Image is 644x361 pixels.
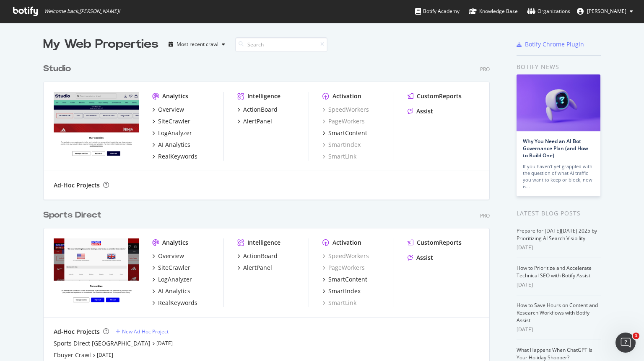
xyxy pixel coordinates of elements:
[152,264,190,272] a: SiteCrawler
[162,92,188,100] div: Analytics
[243,264,272,272] div: AlertPanel
[158,252,184,260] div: Overview
[570,5,640,18] button: [PERSON_NAME]
[415,7,460,15] div: Botify Academy
[615,333,636,353] iframe: Intercom live chat
[480,66,490,73] div: Pro
[408,92,462,100] a: CustomReports
[158,299,197,307] div: RealKeywords
[54,238,139,306] img: sportsdirect.com
[152,287,190,295] a: AI Analytics
[328,287,361,295] div: SmartIndex
[54,339,151,348] a: Sports Direct [GEOGRAPHIC_DATA]
[517,302,598,324] a: How to Save Hours on Content and Research Workflows with Botify Assist
[235,37,327,52] input: Search
[416,253,433,262] div: Assist
[44,8,120,15] span: Welcome back, [PERSON_NAME] !
[408,253,433,262] a: Assist
[237,252,278,260] a: ActionBoard
[237,105,278,114] a: ActionBoard
[322,152,356,161] a: SmartLink
[158,129,192,137] div: LogAnalyzer
[517,264,592,279] a: How to Prioritize and Accelerate Technical SEO with Botify Assist
[247,238,280,247] div: Intelligence
[152,117,190,125] a: SiteCrawler
[633,333,639,339] span: 1
[417,238,462,247] div: CustomReports
[527,7,570,15] div: Organizations
[517,209,601,218] div: Latest Blog Posts
[122,328,169,335] div: New Ad-Hoc Project
[328,129,367,137] div: SmartContent
[322,264,365,272] a: PageWorkers
[152,105,184,114] a: Overview
[587,8,626,15] span: Alex Keene
[517,40,584,49] a: Botify Chrome Plugin
[322,299,356,307] a: SmartLink
[237,117,272,125] a: AlertPanel
[517,74,600,131] img: Why You Need an AI Bot Governance Plan (and How to Build One)
[517,244,601,251] div: [DATE]
[158,117,190,125] div: SiteCrawler
[243,252,278,260] div: ActionBoard
[158,275,192,284] div: LogAnalyzer
[54,351,91,359] a: Ebuyer Crawl
[523,163,594,190] div: If you haven’t yet grappled with the question of what AI traffic you want to keep or block, now is…
[517,227,597,242] a: Prepare for [DATE][DATE] 2025 by Prioritizing AI Search Visibility
[243,105,278,114] div: ActionBoard
[332,92,361,100] div: Activation
[158,152,197,161] div: RealKeywords
[54,181,100,189] div: Ad-Hoc Projects
[517,326,601,333] div: [DATE]
[408,107,433,115] a: Assist
[322,141,361,149] a: SmartIndex
[43,209,101,221] div: Sports Direct
[116,328,169,335] a: New Ad-Hoc Project
[322,287,361,295] a: SmartIndex
[165,38,229,51] button: Most recent crawl
[416,107,433,115] div: Assist
[322,117,365,125] a: PageWorkers
[322,105,369,114] a: SpeedWorkers
[158,105,184,114] div: Overview
[328,275,367,284] div: SmartContent
[152,299,197,307] a: RealKeywords
[525,40,584,49] div: Botify Chrome Plugin
[97,351,113,358] a: [DATE]
[322,252,369,260] a: SpeedWorkers
[517,62,601,72] div: Botify news
[417,92,462,100] div: CustomReports
[243,117,272,125] div: AlertPanel
[152,141,190,149] a: AI Analytics
[332,238,361,247] div: Activation
[43,209,105,221] a: Sports Direct
[158,287,190,295] div: AI Analytics
[152,275,192,284] a: LogAnalyzer
[158,141,190,149] div: AI Analytics
[480,212,490,219] div: Pro
[156,340,173,347] a: [DATE]
[152,129,192,137] a: LogAnalyzer
[408,238,462,247] a: CustomReports
[162,238,188,247] div: Analytics
[43,63,74,75] a: Studio
[43,63,71,75] div: Studio
[158,264,190,272] div: SiteCrawler
[523,138,588,159] a: Why You Need an AI Bot Governance Plan (and How to Build One)
[517,281,601,289] div: [DATE]
[517,346,592,361] a: What Happens When ChatGPT Is Your Holiday Shopper?
[322,275,367,284] a: SmartContent
[54,328,100,336] div: Ad-Hoc Projects
[247,92,280,100] div: Intelligence
[43,36,158,53] div: My Web Properties
[469,7,518,15] div: Knowledge Base
[322,129,367,137] a: SmartContent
